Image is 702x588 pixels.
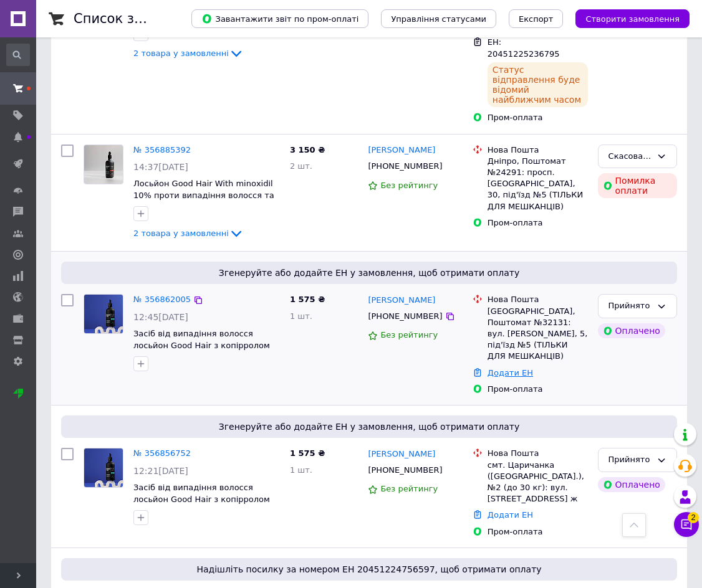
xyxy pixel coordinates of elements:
[575,9,690,28] button: Створити замовлення
[133,329,270,373] a: Засіб від випадіння волосся лосьйон Good Hair з копірролом Hair Lotion with Kopyrrol 5% 100 мл
[488,62,588,107] div: Статус відправлення буде відомий найближчим часом
[488,448,588,459] div: Нова Пошта
[674,512,699,537] button: Чат з покупцем2
[133,295,191,304] a: № 356862005
[191,9,368,28] button: Завантажити звіт по пром-оплаті
[84,448,123,488] a: Фото товару
[290,465,312,475] span: 1 шт.
[66,267,672,279] span: Згенеруйте або додайте ЕН у замовлення, щоб отримати оплату
[133,179,278,223] a: Лосьйон Good Hair With minохidіl 10% проти випадіння волосся та для стимуляції росту волосся 100 ml
[133,229,244,238] a: 2 товара у замовленні
[290,311,312,321] span: 1 шт.
[488,306,588,363] div: [GEOGRAPHIC_DATA], Поштомат №32131: вул. [PERSON_NAME], 5, під'їзд №5 (ТІЛЬКИ ДЛЯ МЕШКАНЦІВ)
[133,49,244,58] a: 2 товара у замовленні
[488,217,588,229] div: Пром-оплата
[598,477,665,492] div: Оплачено
[688,511,699,523] span: 2
[133,483,270,527] a: Засіб від випадіння волосся лосьйон Good Hair з копірролом Hair Lotion with Kopyrrol 5% 100 мл
[84,448,123,487] img: Фото товару
[509,9,564,28] button: Експорт
[488,526,588,538] div: Пром-оплата
[488,145,588,156] div: Нова Пошта
[133,312,188,322] span: 12:45[DATE]
[84,294,123,334] a: Фото товару
[84,145,123,184] img: Фото товару
[133,466,188,476] span: 12:21[DATE]
[84,145,123,184] a: Фото товару
[380,330,438,339] span: Без рейтингу
[368,448,435,460] a: [PERSON_NAME]
[365,462,445,478] div: [PHONE_NUMBER]
[488,460,588,505] div: смт. Царичанка ([GEOGRAPHIC_DATA].), №2 (до 30 кг): вул. [STREET_ADDRESS] ж
[74,11,200,26] h1: Список замовлень
[133,448,191,458] a: № 356856752
[598,173,677,198] div: Помилка оплати
[563,14,690,23] a: Створити замовлення
[519,14,554,24] span: Експорт
[133,145,191,154] a: № 356885392
[290,295,325,304] span: 1 575 ₴
[608,300,652,313] div: Прийнято
[290,145,325,154] span: 3 150 ₴
[488,37,560,59] span: ЕН: 20451225236795
[598,323,665,338] div: Оплачено
[391,14,486,24] span: Управління статусами
[290,448,325,458] span: 1 575 ₴
[368,295,435,306] a: [PERSON_NAME]
[488,368,533,377] a: Додати ЕН
[380,181,438,190] span: Без рейтингу
[365,308,445,325] div: [PHONE_NUMBER]
[368,145,435,156] a: [PERSON_NAME]
[488,112,588,123] div: Пром-оплата
[608,150,652,163] div: Скасовано
[84,295,123,333] img: Фото товару
[608,453,652,467] div: Прийнято
[380,484,438,493] span: Без рейтингу
[488,384,588,395] div: Пром-оплата
[488,156,588,212] div: Дніпро, Поштомат №24291: просп. [GEOGRAPHIC_DATA], 30, під'їзд №5 (ТІЛЬКИ ДЛЯ МЕШКАНЦІВ)
[365,158,445,174] div: [PHONE_NUMBER]
[133,49,229,58] span: 2 товара у замовленні
[381,9,496,28] button: Управління статусами
[66,420,672,433] span: Згенеруйте або додайте ЕН у замовлення, щоб отримати оплату
[488,510,533,519] a: Додати ЕН
[133,162,188,172] span: 14:37[DATE]
[290,161,312,171] span: 2 шт.
[201,13,358,24] span: Завантажити звіт по пром-оплаті
[585,14,680,24] span: Створити замовлення
[488,294,588,305] div: Нова Пошта
[66,563,672,576] span: Надішліть посилку за номером ЕН 20451224756597, щоб отримати оплату
[133,229,229,238] span: 2 товара у замовленні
